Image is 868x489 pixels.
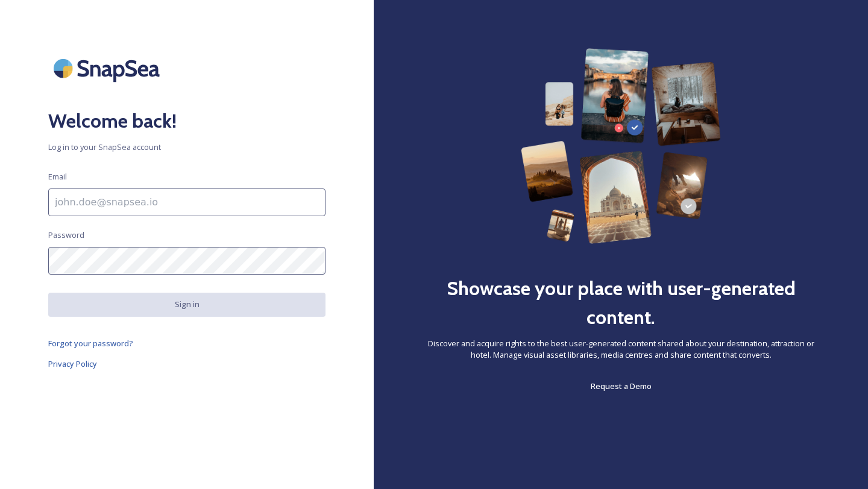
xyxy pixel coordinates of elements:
input: john.doe@snapsea.io [48,188,325,216]
img: 63b42ca75bacad526042e722_Group%20154-p-800.png [521,48,720,244]
img: SnapSea Logo [48,48,169,89]
a: Forgot your password? [48,336,325,350]
span: Log in to your SnapSea account [48,142,325,153]
h2: Showcase your place with user-generated content. [422,274,820,332]
span: Request a Demo [591,381,652,391]
span: Email [48,171,67,182]
span: Privacy Policy [48,358,97,369]
span: Forgot your password? [48,338,133,349]
span: Discover and acquire rights to the best user-generated content shared about your destination, att... [422,338,820,361]
button: Sign in [48,293,325,316]
a: Request a Demo [591,379,652,393]
a: Privacy Policy [48,357,325,371]
h2: Welcome back! [48,107,325,135]
span: Password [48,229,84,241]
